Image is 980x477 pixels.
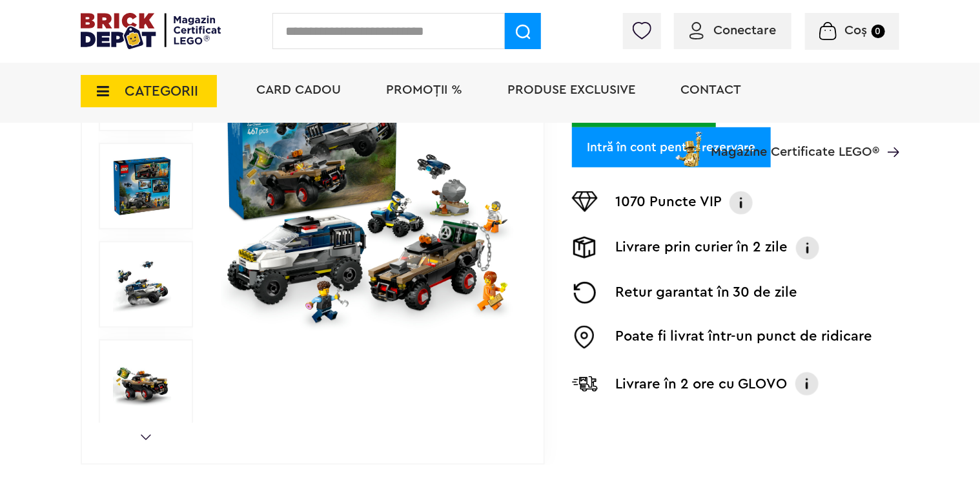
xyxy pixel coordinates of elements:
a: Magazine Certificate LEGO® [879,129,899,142]
img: Easybox [572,326,598,349]
span: CATEGORII [125,84,198,98]
span: Magazine Certificate LEGO® [711,129,879,158]
small: 0 [872,25,885,38]
img: Livrare [572,237,598,259]
a: Card Cadou [256,83,341,96]
a: Next [141,434,151,440]
img: Urmarire cu masini de politie off-road [221,39,516,334]
img: Returnare [572,282,598,304]
p: Poate fi livrat într-un punct de ridicare [615,326,873,349]
img: Info VIP [728,191,754,215]
img: Info livrare cu GLOVO [794,371,820,397]
span: Conectare [713,24,776,37]
img: Livrare Glovo [572,376,598,392]
p: 1070 Puncte VIP [615,191,722,215]
img: LEGO City Urmarire cu masini de politie off-road [113,354,171,412]
img: Puncte VIP [572,191,598,212]
a: PROMOȚII % [386,83,462,96]
a: Conectare [689,24,776,37]
p: Retur garantat în 30 de zile [615,282,798,304]
span: Coș [845,24,868,37]
p: Livrare prin curier în 2 zile [615,237,788,260]
img: Info livrare prin curier [795,237,821,260]
img: Seturi Lego Urmarire cu masini de politie off-road [113,255,171,313]
a: Produse exclusive [507,83,635,96]
p: Livrare în 2 ore cu GLOVO [615,374,788,394]
img: Urmarire cu masini de politie off-road LEGO 60449 [113,157,171,215]
a: Contact [680,83,741,96]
